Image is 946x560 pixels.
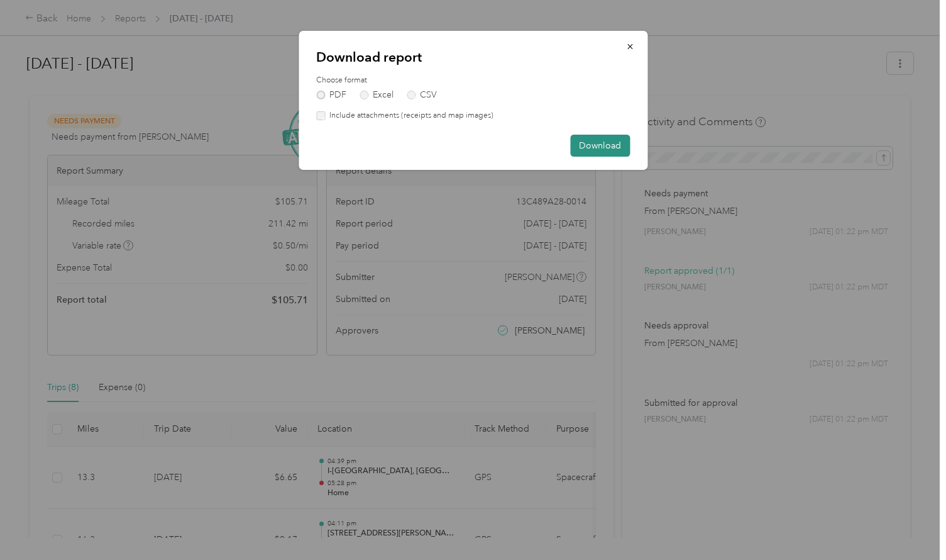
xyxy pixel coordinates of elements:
[316,91,346,99] label: PDF
[316,75,630,86] label: Choose format
[325,110,493,121] label: Include attachments (receipts and map images)
[316,48,630,66] p: Download report
[876,490,946,560] iframe: Everlance-gr Chat Button Frame
[407,91,437,99] label: CSV
[570,135,630,157] button: Download
[360,91,393,99] label: Excel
